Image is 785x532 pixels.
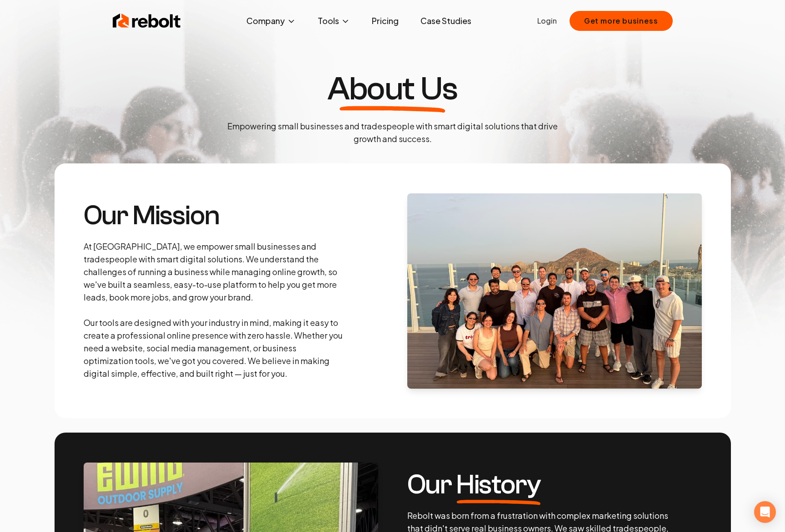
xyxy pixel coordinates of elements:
span: History [456,471,541,498]
img: About [407,193,702,389]
p: At [GEOGRAPHIC_DATA], we empower small businesses and tradespeople with smart digital solutions. ... [84,240,345,380]
img: Rebolt Logo [113,12,181,30]
p: Empowering small businesses and tradespeople with smart digital solutions that drive growth and s... [220,120,565,145]
button: Company [239,12,303,30]
button: Get more business [570,11,673,31]
div: Open Intercom Messenger [754,501,776,523]
h1: About Us [327,73,457,105]
button: Tools [310,12,357,30]
h3: Our [407,471,669,498]
a: Pricing [365,12,406,30]
a: Login [537,15,557,26]
a: Case Studies [413,12,479,30]
h3: Our Mission [84,202,345,229]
